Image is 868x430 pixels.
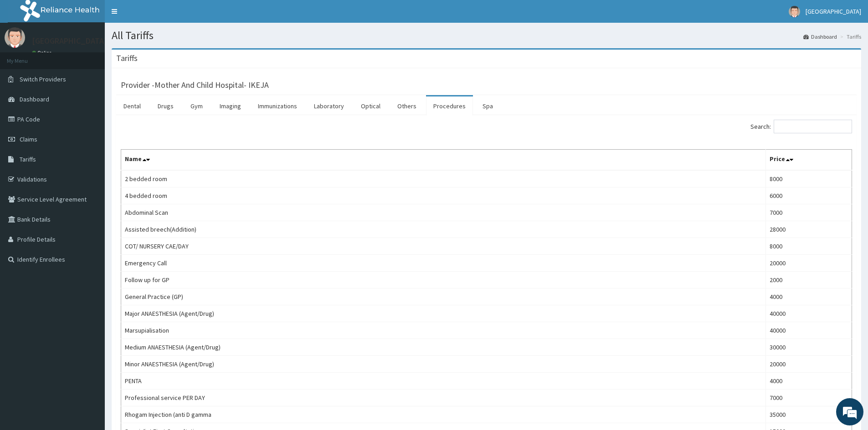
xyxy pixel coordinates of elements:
[765,272,852,288] td: 2000
[121,305,766,322] td: Major ANAESTHESIA (Agent/Drug)
[121,373,766,390] td: PENTA
[32,37,107,45] p: [GEOGRAPHIC_DATA]
[121,288,766,305] td: General Practice (GP)
[116,54,138,62] h3: Tariffs
[251,96,304,116] a: Immunizations
[765,255,852,272] td: 20000
[121,187,766,204] td: 4 bedded room
[806,7,861,15] span: [GEOGRAPHIC_DATA]
[121,255,766,272] td: Emergency Call
[765,373,852,390] td: 4000
[121,204,766,221] td: Abdominal Scan
[765,322,852,339] td: 40000
[121,81,269,89] h3: Provider - Mother And Child Hospital- IKEJA
[475,96,500,116] a: Spa
[774,120,852,133] input: Search:
[20,135,37,143] span: Claims
[183,96,210,116] a: Gym
[121,406,766,423] td: Rhogam Injection (anti D gamma
[5,27,25,48] img: User Image
[32,50,54,56] a: Online
[150,96,181,116] a: Drugs
[121,150,766,171] th: Name
[20,75,66,83] span: Switch Providers
[765,288,852,305] td: 4000
[112,30,861,41] h1: All Tariffs
[765,390,852,406] td: 7000
[838,33,861,40] li: Tariffs
[750,120,852,133] label: Search:
[354,96,388,116] a: Optical
[121,390,766,406] td: Professional service PER DAY
[390,96,424,116] a: Others
[765,305,852,322] td: 40000
[765,150,852,171] th: Price
[765,356,852,373] td: 20000
[121,170,766,187] td: 2 bedded room
[307,96,351,116] a: Laboratory
[20,95,49,103] span: Dashboard
[789,6,800,17] img: User Image
[765,187,852,204] td: 6000
[765,339,852,356] td: 30000
[121,356,766,373] td: Minor ANAESTHESIA (Agent/Drug)
[765,406,852,423] td: 35000
[765,221,852,238] td: 28000
[765,170,852,187] td: 8000
[20,155,36,163] span: Tariffs
[121,272,766,288] td: Follow up for GP
[121,221,766,238] td: Assisted breech(Addition)
[765,204,852,221] td: 7000
[121,322,766,339] td: Marsupialisation
[121,238,766,255] td: COT/ NURSERY CAE/DAY
[426,96,473,116] a: Procedures
[121,339,766,356] td: Medium ANAESTHESIA (Agent/Drug)
[116,96,148,116] a: Dental
[212,96,248,116] a: Imaging
[803,33,837,40] a: Dashboard
[765,238,852,255] td: 8000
